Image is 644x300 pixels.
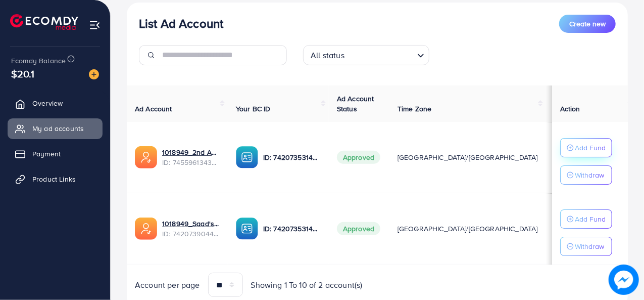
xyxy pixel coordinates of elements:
div: Search for option [303,45,429,65]
span: Showing 1 To 10 of 2 account(s) [251,279,363,291]
span: Create new [569,19,606,29]
span: Approved [337,151,380,164]
a: My ad accounts [8,118,103,139]
span: ID: 7420739044696571920 [162,229,220,239]
span: Account per page [135,279,200,291]
img: image [89,69,99,79]
img: menu [89,19,101,31]
button: Add Fund [560,209,612,229]
span: [GEOGRAPHIC_DATA]/[GEOGRAPHIC_DATA] [398,152,538,162]
span: Time Zone [398,104,431,114]
a: Payment [8,144,103,164]
span: Product Links [32,174,76,184]
span: $20.1 [11,66,34,81]
span: Approved [337,222,380,235]
span: All status [309,48,346,63]
p: Withdraw [575,240,604,252]
button: Add Fund [560,138,612,157]
span: My ad accounts [32,123,84,134]
span: Your BC ID [236,104,271,114]
span: [GEOGRAPHIC_DATA]/[GEOGRAPHIC_DATA] [398,224,538,234]
span: Ad Account [135,104,172,114]
img: ic-ba-acc.ded83a64.svg [236,146,258,168]
h3: List Ad Account [139,16,223,31]
img: logo [10,14,78,30]
img: image [609,265,639,295]
img: ic-ads-acc.e4c84228.svg [135,146,157,168]
p: Add Fund [575,213,606,225]
a: 1018949_2nd Ad Account_1735976294604 [162,147,220,157]
img: ic-ads-acc.e4c84228.svg [135,218,157,240]
span: Payment [32,149,61,159]
div: <span class='underline'>1018949_2nd Ad Account_1735976294604</span></br>7455961343292669969 [162,147,220,168]
a: Product Links [8,169,103,189]
p: ID: 7420735314844663825 [263,151,321,163]
button: Withdraw [560,165,612,185]
span: Ad Account Status [337,94,374,114]
p: ID: 7420735314844663825 [263,223,321,235]
span: Ecomdy Balance [11,56,66,66]
a: Overview [8,93,103,113]
button: Create new [559,15,616,33]
span: ID: 7455961343292669969 [162,157,220,167]
div: <span class='underline'>1018949_Saad's Ad_account_1727775458643</span></br>7420739044696571920 [162,219,220,239]
span: Overview [32,98,63,108]
p: Withdraw [575,169,604,181]
input: Search for option [348,46,413,63]
span: Action [560,104,580,114]
p: Add Fund [575,142,606,154]
a: 1018949_Saad's Ad_account_1727775458643 [162,219,220,229]
button: Withdraw [560,237,612,256]
img: ic-ba-acc.ded83a64.svg [236,218,258,240]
